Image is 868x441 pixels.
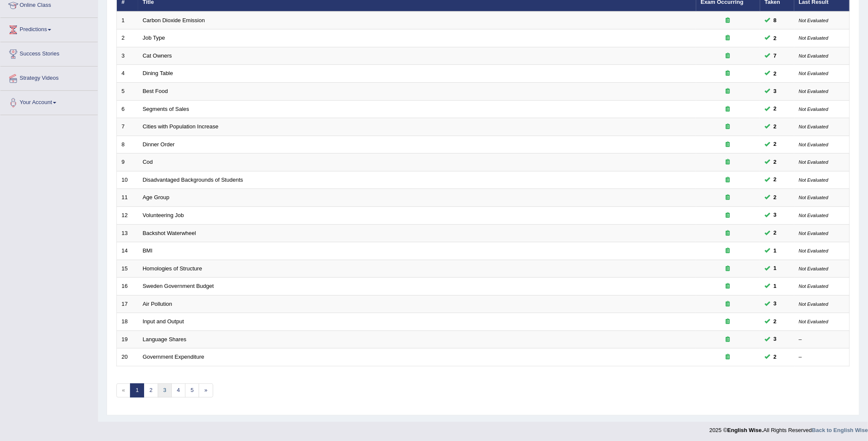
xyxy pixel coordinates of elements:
td: 6 [117,100,138,118]
small: Not Evaluated [799,266,828,271]
a: Homologies of Structure [143,265,202,272]
td: 12 [117,206,138,224]
div: Exam occurring question [701,194,755,202]
a: Disadvantaged Backgrounds of Students [143,177,243,183]
small: Not Evaluated [799,107,828,112]
small: Not Evaluated [799,213,828,218]
div: Exam occurring question [701,70,755,78]
div: – [799,336,845,344]
small: Not Evaluated [799,124,828,129]
div: Exam occurring question [701,87,755,96]
small: Not Evaluated [799,142,828,147]
div: Exam occurring question [701,265,755,273]
span: « [116,383,130,397]
span: You can still take this question [770,16,780,25]
div: Exam occurring question [701,52,755,60]
div: Exam occurring question [701,282,755,290]
a: Dinner Order [143,141,175,148]
div: Exam occurring question [701,212,755,220]
td: 20 [117,348,138,366]
div: Exam occurring question [701,17,755,25]
small: Not Evaluated [799,160,828,165]
a: Cities with Population Increase [143,123,219,130]
a: Government Expenditure [143,354,205,360]
span: You can still take this question [770,34,780,43]
td: 14 [117,242,138,260]
span: You can still take this question [770,51,780,60]
td: 11 [117,189,138,207]
a: Dining Table [143,70,173,76]
div: Exam occurring question [701,353,755,361]
small: Not Evaluated [799,177,828,183]
div: – [799,353,845,361]
span: You can still take this question [770,247,780,255]
a: 4 [171,383,185,397]
div: 2025 © All Rights Reserved [709,422,868,434]
small: Not Evaluated [799,35,828,41]
span: You can still take this question [770,211,780,220]
div: Exam occurring question [701,336,755,344]
a: Back to English Wise [812,427,868,433]
a: Predictions [0,18,98,39]
strong: English Wise. [727,427,763,433]
small: Not Evaluated [799,18,828,23]
div: Exam occurring question [701,247,755,255]
td: 17 [117,295,138,313]
td: 4 [117,65,138,83]
td: 9 [117,154,138,171]
a: Job Type [143,35,165,41]
td: 18 [117,313,138,331]
div: Exam occurring question [701,123,755,131]
small: Not Evaluated [799,53,828,58]
span: You can still take this question [770,282,780,291]
a: Best Food [143,88,168,94]
div: Exam occurring question [701,229,755,238]
small: Not Evaluated [799,231,828,236]
div: Exam occurring question [701,34,755,42]
small: Not Evaluated [799,195,828,200]
a: Language Shares [143,336,187,342]
a: Volunteering Job [143,212,184,218]
div: Exam occurring question [701,176,755,184]
td: 2 [117,29,138,47]
span: You can still take this question [770,158,780,167]
td: 3 [117,47,138,65]
span: You can still take this question [770,104,780,113]
small: Not Evaluated [799,89,828,94]
td: 8 [117,136,138,154]
a: Input and Output [143,318,184,325]
td: 15 [117,260,138,278]
a: BMI [143,247,153,254]
a: Segments of Sales [143,106,189,112]
span: You can still take this question [770,87,780,96]
div: Exam occurring question [701,158,755,166]
td: 7 [117,118,138,136]
td: 13 [117,224,138,242]
span: You can still take this question [770,140,780,149]
span: You can still take this question [770,193,780,202]
a: Strategy Videos [0,67,98,88]
a: Air Pollution [143,301,172,307]
div: Exam occurring question [701,300,755,308]
td: 1 [117,12,138,29]
a: Your Account [0,91,98,112]
small: Not Evaluated [799,71,828,76]
a: Success Stories [0,42,98,64]
div: Exam occurring question [701,318,755,326]
span: You can still take this question [770,264,780,273]
span: You can still take this question [770,317,780,326]
small: Not Evaluated [799,284,828,289]
a: 5 [185,383,199,397]
td: 5 [117,83,138,101]
a: 1 [130,383,144,397]
span: You can still take this question [770,353,780,362]
span: You can still take this question [770,122,780,131]
a: » [199,383,213,397]
span: You can still take this question [770,299,780,308]
span: You can still take this question [770,175,780,184]
a: 3 [158,383,172,397]
a: 2 [144,383,158,397]
a: Carbon Dioxide Emission [143,17,205,23]
a: Backshot Waterwheel [143,230,196,236]
span: You can still take this question [770,229,780,238]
